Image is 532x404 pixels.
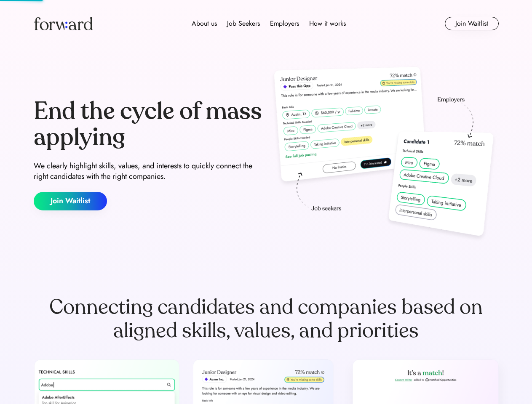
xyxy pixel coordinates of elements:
img: hero-image.png [270,64,499,245]
button: Join Waitlist [34,192,107,210]
div: Employers [270,19,299,29]
div: Job Seekers [227,19,260,29]
div: How it works [309,19,346,29]
div: About us [192,19,217,29]
button: Join Waitlist [445,17,499,30]
div: Connecting candidates and companies based on aligned skills, values, and priorities [34,295,499,343]
div: End the cycle of mass applying [34,98,263,150]
div: We clearly highlight skills, values, and interests to quickly connect the right candidates with t... [34,161,263,182]
img: Forward logo [34,17,93,30]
